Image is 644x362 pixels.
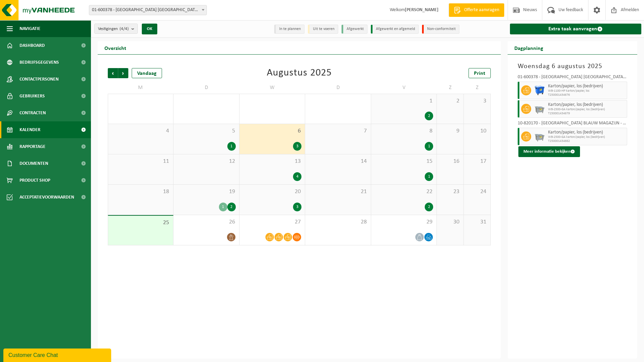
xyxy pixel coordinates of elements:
div: 4 [293,172,301,181]
img: WB-2500-GAL-GY-01 [535,104,545,114]
span: 26 [177,218,235,226]
iframe: chat widget [3,347,112,362]
span: 01-600378 - NOORD NATIE TERMINAL NV - ANTWERPEN [89,5,206,15]
div: 2 [425,112,433,120]
div: 10-820170 - [GEOGRAPHIC_DATA] BLAUW MAGAZIJN - [GEOGRAPHIC_DATA] [518,121,627,128]
span: 18 [111,188,170,195]
td: Z [464,82,491,94]
span: Print [474,71,485,76]
span: 20 [243,188,301,195]
span: Product Shop [20,172,50,189]
div: 2 [227,203,236,211]
span: 17 [467,158,487,165]
h2: Overzicht [98,41,133,54]
div: 1 [425,142,433,151]
button: OK [142,24,157,34]
span: 14 [309,158,367,165]
span: 12 [177,158,235,165]
strong: [PERSON_NAME] [405,7,439,12]
span: 22 [375,188,433,195]
span: 31 [467,218,487,226]
td: D [305,82,371,94]
count: (4/4) [120,27,129,31]
h2: Dagplanning [508,41,550,54]
span: 2 [440,97,460,105]
span: Navigatie [20,20,40,37]
td: V [371,82,437,94]
span: Contracten [20,104,46,121]
div: 1 [219,203,227,211]
td: M [108,82,173,94]
h3: Woensdag 6 augustus 2025 [518,61,627,71]
span: 24 [467,188,487,195]
span: Documenten [20,155,48,172]
a: Offerte aanvragen [449,3,504,17]
span: 19 [177,188,235,195]
span: WB-2500-GA karton/papier, los (bedrijven) [548,108,625,112]
span: 29 [375,218,433,226]
div: 3 [293,142,301,151]
li: Afgewerkt en afgemeld [371,25,419,34]
span: 10 [467,127,487,135]
span: Karton/papier, los (bedrijven) [548,130,625,135]
span: Contactpersonen [20,71,59,88]
span: Vorige [108,68,118,78]
span: Offerte aanvragen [462,7,501,13]
li: Non-conformiteit [422,25,459,34]
span: Dashboard [20,37,45,54]
span: Kalender [20,121,40,138]
td: Z [437,82,464,94]
span: 23 [440,188,460,195]
span: 4 [111,127,170,135]
span: 8 [375,127,433,135]
span: Gebruikers [20,88,45,104]
span: 25 [111,219,170,227]
span: 1 [375,97,433,105]
span: Rapportage [20,138,45,155]
span: WB-1100-HP karton/papier, los [548,89,625,93]
span: 15 [375,158,433,165]
td: D [173,82,239,94]
span: 6 [243,127,301,135]
span: Bedrijfsgegevens [20,54,59,71]
span: 16 [440,158,460,165]
span: 7 [309,127,367,135]
div: 1 [425,172,433,181]
span: 3 [467,97,487,105]
span: 9 [440,127,460,135]
div: Vandaag [132,68,162,78]
img: WB-1100-HPE-BE-01 [535,85,545,95]
div: 01-600378 - [GEOGRAPHIC_DATA] [GEOGRAPHIC_DATA] - [GEOGRAPHIC_DATA] [518,75,627,82]
button: Vestigingen(4/4) [94,24,138,34]
li: In te plannen [274,25,304,34]
li: Uit te voeren [308,25,338,34]
li: Afgewerkt [342,25,367,34]
td: W [239,82,305,94]
span: WB-2500-GA karton/papier, los (bedrijven) [548,135,625,139]
span: 27 [243,218,301,226]
div: Augustus 2025 [267,68,332,78]
span: T250001434679 [548,112,625,116]
span: Karton/papier, los (bedrijven) [548,84,625,89]
span: 13 [243,158,301,165]
span: Karton/papier, los (bedrijven) [548,102,625,108]
a: Extra taak aanvragen [510,24,642,34]
span: 5 [177,127,235,135]
span: 30 [440,218,460,226]
a: Print [469,68,491,78]
span: 21 [309,188,367,195]
span: T250001434662 [548,139,625,143]
span: Volgende [118,68,128,78]
button: Meer informatie bekijken [518,146,580,157]
img: WB-2500-GAL-GY-01 [535,131,545,142]
div: 1 [227,142,236,151]
div: 2 [425,203,433,211]
span: Acceptatievoorwaarden [20,189,74,206]
div: 3 [293,203,301,211]
span: T250001434676 [548,93,625,97]
span: Vestigingen [98,24,129,34]
span: 11 [111,158,170,165]
span: 28 [309,218,367,226]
